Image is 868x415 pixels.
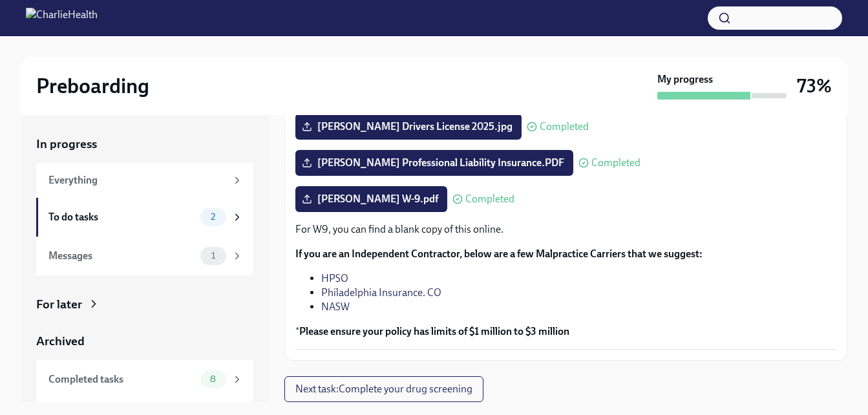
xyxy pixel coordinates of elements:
[36,333,253,350] a: Archived
[465,194,514,204] span: Completed
[36,296,253,313] a: For later
[204,251,223,261] span: 1
[321,286,441,299] a: Philadelphia Insurance. CO
[48,372,195,387] div: Completed tasks
[203,212,223,222] span: 2
[284,376,483,402] button: Next task:Complete your drug screening
[295,248,703,260] strong: If you are an Independent Contractor, below are a few Malpractice Carriers that we suggest:
[36,73,149,99] h2: Preboarding
[657,72,713,87] strong: My progress
[202,374,224,384] span: 8
[304,120,513,133] span: [PERSON_NAME] Drivers License 2025.jpg
[797,74,832,98] h3: 73%
[36,136,253,153] a: In progress
[321,301,350,313] a: NASW
[36,296,82,313] div: For later
[295,150,573,176] label: [PERSON_NAME] Professional Liability Insurance.PDF
[36,360,253,399] a: Completed tasks8
[591,158,640,168] span: Completed
[48,210,195,224] div: To do tasks
[48,249,195,263] div: Messages
[36,237,253,275] a: Messages1
[36,198,253,237] a: To do tasks2
[295,383,472,396] span: Next task : Complete your drug screening
[26,8,98,28] img: CharlieHealth
[304,156,564,169] span: [PERSON_NAME] Professional Liability Insurance.PDF
[295,186,447,212] label: [PERSON_NAME] W-9.pdf
[299,325,569,337] strong: Please ensure your policy has limits of $1 million to $3 million
[36,163,253,198] a: Everything
[540,122,589,132] span: Completed
[321,272,348,284] a: HPSO
[304,193,438,206] span: [PERSON_NAME] W-9.pdf
[295,222,836,237] p: For W9, you can find a blank copy of this online.
[295,114,522,140] label: [PERSON_NAME] Drivers License 2025.jpg
[48,173,226,187] div: Everything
